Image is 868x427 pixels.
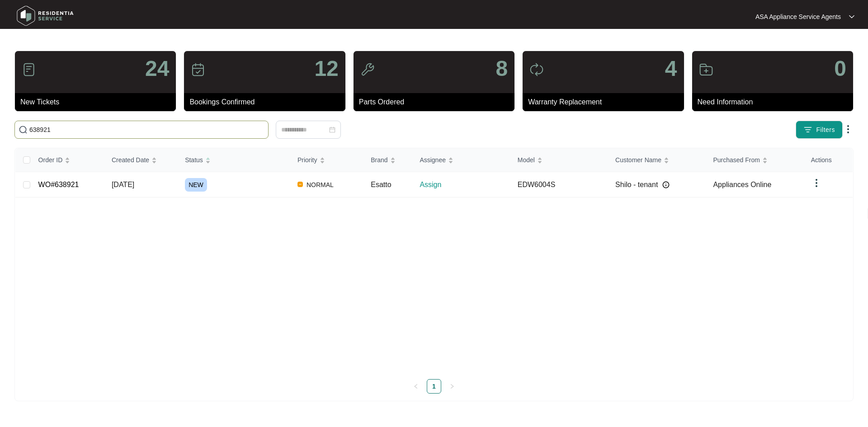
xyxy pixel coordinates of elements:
[755,12,841,21] p: ASA Appliance Service Agents
[19,125,28,134] img: search-icon
[529,62,544,77] img: icon
[804,148,853,172] th: Actions
[713,181,771,188] span: Appliances Online
[665,58,677,80] p: 4
[145,58,169,80] p: 24
[427,379,441,394] li: 1
[360,62,375,77] img: icon
[449,384,455,389] span: right
[510,172,608,197] td: EDW6004S
[314,58,338,80] p: 12
[290,148,363,172] th: Priority
[445,379,459,394] button: right
[20,97,176,108] p: New Tickets
[22,62,36,77] img: icon
[420,179,510,190] p: Assign
[849,14,854,19] img: dropdown arrow
[104,148,178,172] th: Created Date
[518,155,535,165] span: Model
[363,148,412,172] th: Brand
[713,155,759,165] span: Purchased From
[297,182,303,187] img: Vercel Logo
[359,97,514,108] p: Parts Ordered
[371,155,387,165] span: Brand
[698,97,853,108] p: Need Information
[699,62,713,77] img: icon
[29,125,264,135] input: Search by Order Id, Assignee Name, Customer Name, Brand and Model
[371,181,391,188] span: Esatto
[185,178,207,192] span: NEW
[412,148,510,172] th: Assignee
[834,58,846,80] p: 0
[31,148,104,172] th: Order ID
[297,155,317,165] span: Priority
[189,97,345,108] p: Bookings Confirmed
[608,148,706,172] th: Customer Name
[420,155,446,165] span: Assignee
[528,97,684,108] p: Warranty Replacement
[303,179,337,190] span: NORMAL
[510,148,608,172] th: Model
[445,379,459,394] li: Next Page
[495,58,508,80] p: 8
[615,155,661,165] span: Customer Name
[38,181,79,188] a: WO#638921
[185,155,203,165] span: Status
[706,148,803,172] th: Purchased From
[811,178,822,188] img: dropdown arrow
[191,62,205,77] img: icon
[38,155,63,165] span: Order ID
[14,2,77,29] img: residentia service logo
[409,379,423,394] button: left
[413,384,419,389] span: left
[816,125,835,135] span: Filters
[662,181,670,188] img: Info icon
[803,125,812,134] img: filter icon
[112,155,149,165] span: Created Date
[112,181,134,188] span: [DATE]
[409,379,423,394] li: Previous Page
[796,121,843,139] button: filter iconFilters
[615,179,658,190] span: Shilo - tenant
[843,124,854,135] img: dropdown arrow
[427,380,441,393] a: 1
